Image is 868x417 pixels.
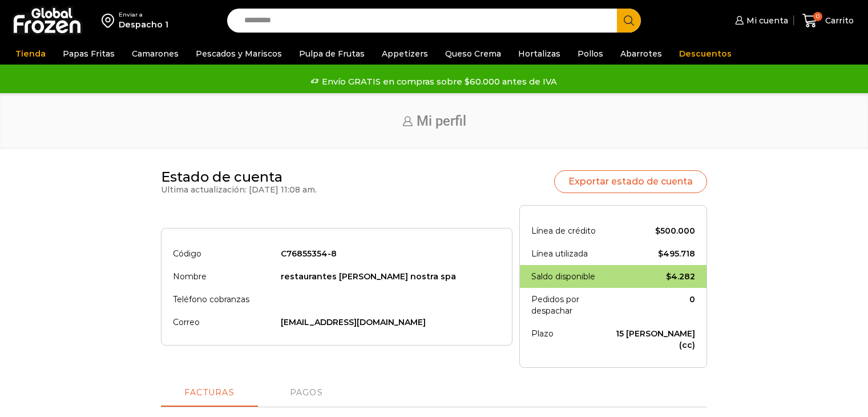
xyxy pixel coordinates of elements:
span: $ [658,248,663,259]
a: Tienda [10,43,51,65]
td: 0 [605,288,695,322]
a: 0 Carrito [800,7,857,34]
span: 0 [813,12,822,21]
a: Pollos [572,43,609,65]
a: Hortalizas [512,43,566,65]
td: C76855354-8 [275,240,500,265]
th: Teléfono cobranzas [173,288,275,311]
span: Mi perfil [417,113,466,129]
bdi: 500.000 [655,226,695,236]
p: Ultima actualización: [DATE] 11:08 am. [161,186,317,194]
h2: Estado de cuenta [161,169,317,186]
a: Papas Fritas [57,43,120,65]
a: Pescados y Mariscos [190,43,288,65]
span: Mi cuenta [744,15,788,26]
div: Despacho 1 [119,19,168,30]
a: Abarrotes [615,43,668,65]
span: Carrito [822,15,854,26]
span: $ [655,226,660,236]
th: Línea utilizada [531,242,605,265]
bdi: 4.282 [666,271,695,282]
a: Exportar estado de cuenta [554,170,707,193]
td: 15 [PERSON_NAME] (cc) [605,322,695,356]
a: Pulpa de Frutas [293,43,370,65]
span: Facturas [184,388,235,396]
a: Camarones [126,43,184,65]
a: Facturas [161,379,258,407]
td: restaurantes [PERSON_NAME] nostra spa [275,265,500,288]
bdi: 495.718 [658,248,695,259]
th: Saldo disponible [531,265,605,288]
a: Descuentos [673,43,737,65]
img: address-field-icon.svg [102,11,119,30]
div: Enviar a [119,11,168,19]
td: [EMAIL_ADDRESS][DOMAIN_NAME] [275,311,500,334]
th: Correo [173,311,275,334]
th: Plazo [531,322,605,356]
th: Nombre [173,265,275,288]
a: Mi cuenta [732,9,788,32]
th: Línea de crédito [531,217,605,242]
span: Pagos [290,388,323,398]
a: Appetizers [376,43,434,65]
a: Queso Crema [439,43,507,65]
span: $ [666,271,671,282]
a: Pagos [258,379,355,407]
button: Search button [617,9,641,33]
th: Pedidos por despachar [531,288,605,322]
th: Código [173,240,275,265]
